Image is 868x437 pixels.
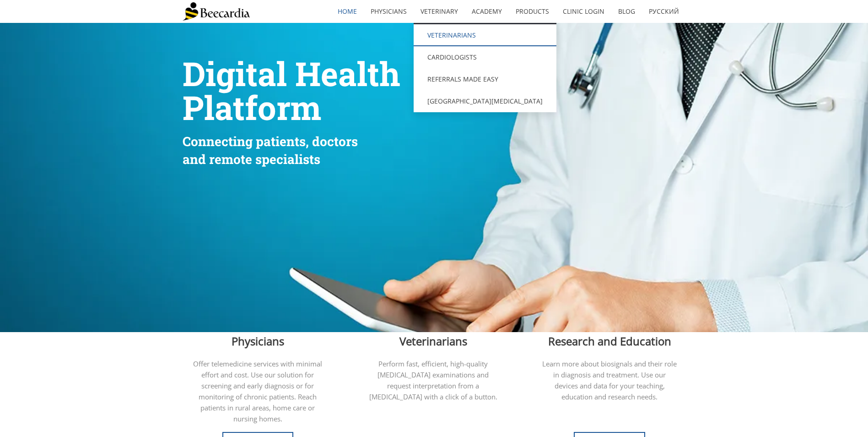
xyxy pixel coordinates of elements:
[465,1,509,22] a: Academy
[369,359,497,401] span: Perform fast, efficient, high-quality [MEDICAL_DATA] examinations and request interpretation from...
[414,24,556,46] a: Veterinarians
[232,333,284,349] span: Physicians
[183,151,320,168] span: and remote specialists
[542,359,677,401] span: Learn more about biosignals and their role in diagnosis and treatment. Use our devices and data f...
[399,333,467,349] span: Veterinarians
[183,133,358,150] span: Connecting patients, doctors
[183,86,321,129] span: Platform
[414,90,556,112] a: [GEOGRAPHIC_DATA][MEDICAL_DATA]
[611,1,642,22] a: Blog
[414,46,556,68] a: Cardiologists
[193,359,322,423] span: Offer telemedicine services with minimal effort and cost. Use our solution for screening and earl...
[183,2,250,21] img: Beecardia
[364,1,414,22] a: Physicians
[556,1,611,22] a: Clinic Login
[183,52,400,95] span: Digital Health
[331,1,364,22] a: home
[414,68,556,90] a: Referrals Made Easy
[642,1,686,22] a: Русский
[509,1,556,22] a: Products
[548,333,671,349] span: Research and Education
[414,1,465,22] a: Veterinary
